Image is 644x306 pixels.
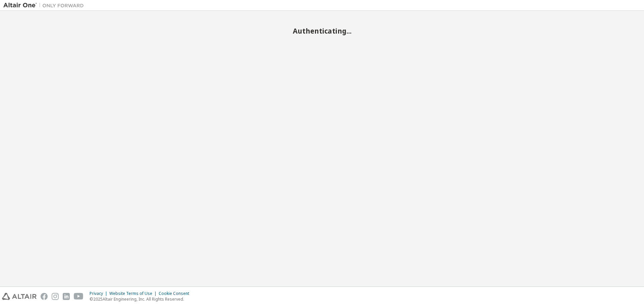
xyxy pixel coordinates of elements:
img: youtube.svg [74,293,84,300]
p: © 2025 Altair Engineering, Inc. All Rights Reserved. [90,296,193,302]
img: altair_logo.svg [2,293,37,300]
h2: Authenticating... [3,27,641,35]
img: linkedin.svg [63,293,70,300]
div: Website Terms of Use [109,291,159,296]
img: Altair One [3,2,87,9]
div: Cookie Consent [159,291,193,296]
img: facebook.svg [41,293,48,300]
img: instagram.svg [52,293,59,300]
div: Privacy [90,291,109,296]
